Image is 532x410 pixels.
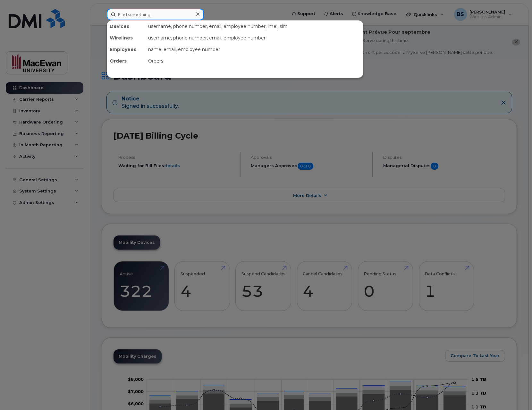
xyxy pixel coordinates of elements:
[146,44,363,55] div: name, email, employee number
[107,32,146,44] div: Wirelines
[146,55,363,67] div: Orders
[146,21,363,32] div: username, phone number, email, employee number, imei, sim
[107,55,146,67] div: Orders
[107,21,146,32] div: Devices
[107,44,146,55] div: Employees
[146,32,363,44] div: username, phone number, email, employee number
